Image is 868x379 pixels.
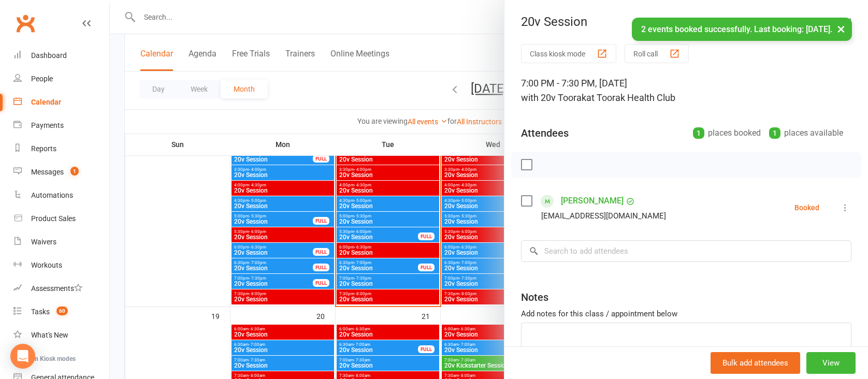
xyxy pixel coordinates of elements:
a: What's New [13,324,109,347]
div: Add notes for this class / appointment below [521,308,851,320]
a: Automations [13,184,109,207]
div: Booked [794,204,819,211]
div: Waivers [31,238,56,246]
a: People [13,67,109,91]
div: places available [769,126,843,140]
input: Search to add attendees [521,240,851,262]
div: Calendar [31,98,61,106]
button: Bulk add attendees [711,352,800,374]
div: Workouts [31,261,62,269]
span: with 20v Toorak [521,92,586,103]
a: Workouts [13,254,109,277]
span: 60 [56,307,68,315]
div: Attendees [521,126,569,140]
div: Assessments [31,284,82,293]
div: 2 events booked successfully. Last booking: [DATE]. [632,18,852,41]
div: People [31,75,53,83]
a: Waivers [13,230,109,254]
div: 1 [769,127,780,139]
a: [PERSON_NAME] [561,193,624,209]
div: Reports [31,144,56,153]
div: 1 [693,127,704,139]
a: Calendar [13,91,109,114]
div: 20v Session [504,14,868,29]
a: Reports [13,137,109,161]
button: × [832,18,850,40]
div: Notes [521,290,548,304]
div: Open Intercom Messenger [10,344,35,369]
div: Messages [31,168,64,176]
a: Product Sales [13,207,109,230]
div: What's New [31,331,68,339]
span: at Toorak Health Club [586,92,675,103]
button: Class kiosk mode [521,44,616,63]
a: Clubworx [12,10,38,36]
div: Tasks [31,308,50,316]
a: Dashboard [13,44,109,67]
div: [EMAIL_ADDRESS][DOMAIN_NAME] [541,209,666,223]
div: 7:00 PM - 7:30 PM, [DATE] [521,76,851,105]
a: Tasks 60 [13,300,109,324]
div: Payments [31,121,64,129]
button: Roll call [625,44,689,63]
div: Product Sales [31,214,76,223]
div: Dashboard [31,51,67,60]
button: View [806,352,856,374]
a: Assessments [13,277,109,300]
span: 1 [70,167,79,176]
a: Messages 1 [13,161,109,184]
div: Automations [31,191,73,199]
a: Payments [13,114,109,137]
div: places booked [693,126,761,140]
